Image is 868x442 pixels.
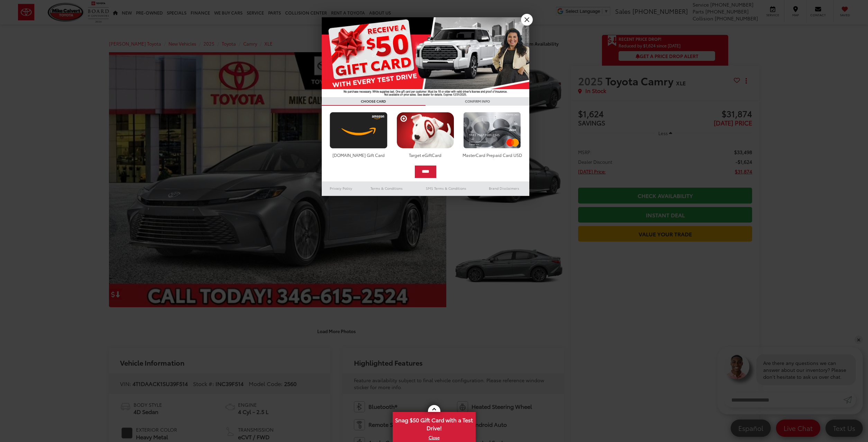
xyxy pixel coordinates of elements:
a: Terms & Conditions [360,184,413,192]
a: Privacy Policy [322,184,360,192]
h3: CONFIRM INFO [426,97,529,106]
img: 55838_top_625864.jpg [322,17,529,97]
img: mastercard.png [462,112,523,149]
span: Snag $50 Gift Card with a Test Drive! [393,413,475,434]
div: [DOMAIN_NAME] Gift Card [328,152,389,158]
img: targetcard.png [395,112,456,149]
a: Brand Disclaimers [479,184,529,192]
div: MasterCard Prepaid Card USD [462,152,523,158]
div: Target eGiftCard [395,152,456,158]
a: SMS Terms & Conditions [413,184,479,192]
h3: CHOOSE CARD [322,97,426,106]
img: amazoncard.png [328,112,389,149]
